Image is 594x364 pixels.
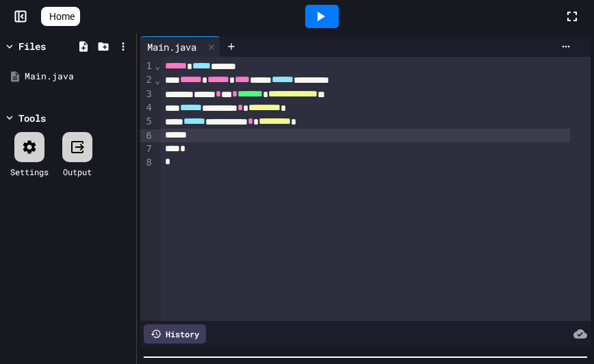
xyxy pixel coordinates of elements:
div: 3 [140,88,154,101]
div: Main.java [25,70,131,83]
div: Main.java [140,40,203,54]
div: 2 [140,73,154,87]
div: 7 [140,142,154,156]
span: Fold line [154,75,161,86]
div: 1 [140,60,154,73]
div: 4 [140,101,154,115]
div: 6 [140,129,154,143]
div: Files [18,39,46,53]
div: 5 [140,115,154,129]
span: Home [49,10,75,23]
div: Output [63,166,92,178]
div: History [144,324,206,343]
span: Fold line [154,60,161,71]
div: Tools [18,111,46,125]
div: 8 [140,156,154,170]
div: Settings [10,166,49,178]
